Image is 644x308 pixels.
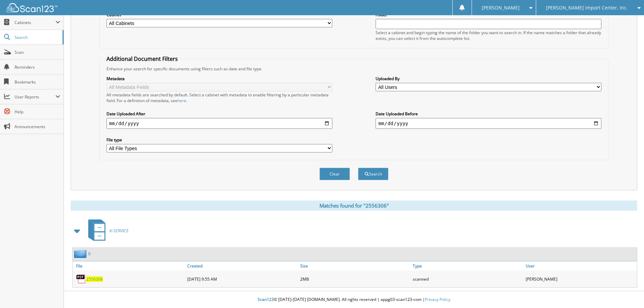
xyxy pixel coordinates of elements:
span: Help [15,109,60,115]
legend: Additional Document Filters [103,55,181,63]
div: Enhance your search for specific documents using filters such as date and file type. [103,66,605,72]
div: 2MB [299,272,411,286]
span: Scan [15,49,60,55]
label: Metadata [106,76,332,81]
label: Uploaded By [376,76,601,81]
div: scanned [411,272,524,286]
span: [PERSON_NAME] [482,6,520,10]
a: here [177,98,186,103]
label: Date Uploaded After [106,111,332,117]
span: Announcements [15,124,60,129]
button: Search [358,168,388,180]
input: start [106,118,332,129]
span: [PERSON_NAME] Import Center, Inc. [546,6,628,10]
label: File type [106,137,332,143]
div: [DATE] 9:55 AM [186,272,299,286]
span: K-SERVICE [110,228,129,234]
a: 8 [88,251,91,257]
label: Date Uploaded Before [376,111,601,117]
input: end [376,118,601,129]
span: User Reports [15,94,55,100]
a: User [524,261,637,270]
span: Cabinets [15,20,55,25]
button: Clear [319,168,350,180]
div: Matches found for "2556306" [71,200,637,211]
div: [PERSON_NAME] [524,272,637,286]
span: Bookmarks [15,79,60,85]
div: Select a cabinet and begin typing the name of the folder you want to search in. If the name match... [376,30,601,41]
a: 2556306 [86,276,103,282]
a: File [73,261,186,270]
img: folder2.png [74,250,88,258]
div: All metadata fields are searched by default. Select a cabinet with metadata to enable filtering b... [106,92,332,103]
a: K-SERVICE [84,217,129,244]
div: © [DATE]-[DATE] [DOMAIN_NAME]. All rights reserved | appg03-scan123-com | [64,291,644,308]
a: Created [186,261,299,270]
span: Search [15,34,59,40]
img: scan123-logo-white.svg [7,3,57,12]
img: PDF.png [76,274,86,284]
span: Scan123 [258,297,274,302]
a: Size [299,261,411,270]
a: Privacy Policy [425,297,450,302]
a: Type [411,261,524,270]
span: Reminders [15,64,60,70]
